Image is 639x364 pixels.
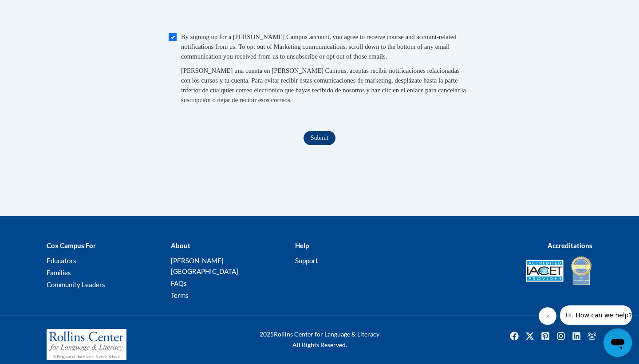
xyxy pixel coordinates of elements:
img: Twitter icon [523,329,537,343]
iframe: Button to launch messaging window [603,328,632,357]
a: Educators [47,257,76,265]
div: Rollins Center for Language & Literacy All Rights Reserved. [226,329,413,350]
img: Rollins Center for Language & Literacy - A Program of the Atlanta Speech School [47,329,126,360]
a: Families [47,269,71,277]
img: Facebook group icon [585,329,599,343]
img: Facebook icon [507,329,521,343]
img: LinkedIn icon [569,329,584,343]
a: [PERSON_NAME][GEOGRAPHIC_DATA] [171,257,238,275]
a: Twitter [523,329,537,343]
a: Instagram [554,329,568,343]
input: Submit [304,131,335,145]
a: Facebook [507,329,521,343]
a: Community Leaders [47,281,105,289]
iframe: Message from company [560,305,632,325]
a: Terms [171,291,189,299]
b: Cox Campus For [47,241,96,249]
span: By signing up for a [PERSON_NAME] Campus account, you agree to receive course and account-related... [181,33,457,60]
iframe: Close message [539,307,556,325]
b: About [171,241,190,249]
img: Instagram icon [554,329,568,343]
img: IDA® Accredited [570,255,592,286]
b: Help [295,241,309,249]
a: Facebook Group [585,329,599,343]
img: Pinterest icon [538,329,552,343]
span: [PERSON_NAME] una cuenta en [PERSON_NAME] Campus, aceptas recibir notificaciones relacionadas con... [181,67,466,103]
b: Accreditations [548,241,592,249]
img: Accredited IACET® Provider [526,260,564,282]
span: 2025 [260,330,274,338]
a: Support [295,257,318,265]
a: Pinterest [538,329,552,343]
a: Linkedin [569,329,584,343]
a: FAQs [171,279,187,287]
